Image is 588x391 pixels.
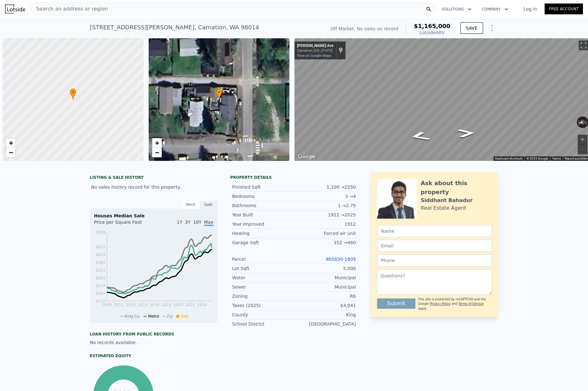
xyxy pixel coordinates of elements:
[95,291,105,296] tspan: $163
[182,200,200,209] div: Rent
[90,181,218,193] div: No sales history record for this property.
[477,4,513,15] button: Company
[200,200,218,209] div: Sale
[167,314,173,319] span: Zip
[294,265,356,272] div: 5,000
[232,302,294,309] div: Taxes (2025)
[161,303,171,307] tspan: 2018
[216,89,222,95] span: •
[296,153,317,161] img: Google
[377,298,416,309] button: Submit
[232,193,294,199] div: Bedrooms
[9,139,13,147] span: +
[70,88,76,100] div: •
[578,145,587,154] button: Zoom out
[294,184,356,190] div: 1,100 → 2550
[437,4,477,15] button: Solutions
[95,268,105,273] tspan: $313
[94,219,154,229] div: Price per Square Foot
[294,221,356,227] div: 1912
[545,4,583,14] a: Free Account
[185,220,190,225] span: 3Y
[95,245,105,249] tspan: $463
[331,26,398,32] div: Off Market. No sales on record
[90,332,218,337] div: Loan history from public records
[294,193,356,199] div: 3 → 4
[294,293,356,299] div: R6
[232,274,294,281] div: Water
[232,265,294,272] div: Lot Sqft
[152,148,162,157] a: Zoom out
[297,49,333,53] div: Carnation, [US_STATE]
[94,213,213,219] div: Houses Median Sale
[5,4,25,13] img: Lotside
[90,175,218,181] div: LISTING & SALE HISTORY
[294,302,356,309] div: $4,041
[181,314,189,319] span: Sale
[421,197,473,204] div: Siddhant Bahadur
[294,212,356,218] div: 1912 → 2025
[185,303,195,307] tspan: 2022
[294,284,356,290] div: Municipal
[486,22,498,34] button: Show Options
[230,175,358,180] div: Property details
[294,321,356,327] div: [GEOGRAPHIC_DATA]
[400,129,440,144] path: Go South, Spilman Ave
[148,314,159,319] span: Metro
[90,23,259,32] div: [STREET_ADDRESS][PERSON_NAME] , Carnation , WA 98014
[114,303,124,307] tspan: 2011
[577,117,580,128] button: Rotate counterclockwise
[177,220,182,225] span: 1Y
[339,47,343,54] a: Show location on map
[232,212,294,218] div: Year Built
[232,202,294,209] div: Bathrooms
[90,339,218,346] div: No records available.
[294,312,356,318] div: King
[460,22,483,34] button: SAVE
[155,139,159,147] span: +
[152,138,162,148] a: Zoom in
[138,303,147,307] tspan: 2014
[232,293,294,299] div: Zoning
[418,297,492,311] div: This site is protected by reCAPTCHA and the Google and apply.
[9,148,13,156] span: −
[6,138,16,148] a: Zoom in
[414,23,450,29] span: $1,165,000
[155,148,159,156] span: −
[294,274,356,281] div: Municipal
[125,314,141,319] span: King Co.
[232,184,294,190] div: Finished Sqft
[95,276,105,280] tspan: $263
[516,6,545,12] a: Log In
[232,312,294,318] div: County
[232,239,294,246] div: Garage Sqft
[6,148,16,157] a: Zoom out
[216,88,222,100] div: •
[95,260,105,265] tspan: $363
[526,157,548,160] span: © 2025 Google
[95,230,105,235] tspan: $559
[232,256,294,262] div: Parcel
[204,220,213,226] span: Max
[294,239,356,246] div: 352 → 460
[421,204,466,212] div: Real Estate Agent
[297,54,331,58] a: View on Google Maps
[232,221,294,227] div: Year Improved
[495,156,523,161] button: Keyboard shortcuts
[95,283,105,288] tspan: $213
[149,303,159,307] tspan: 2016
[458,302,484,305] a: Terms of Service
[421,179,492,197] div: Ask about this property
[232,230,294,237] div: Heating
[294,202,356,209] div: 1 → 2.75
[326,257,356,262] a: 865830-1605
[95,299,105,303] tspan: $113
[377,240,492,252] input: Email
[90,353,218,358] div: Estimated Equity
[552,157,561,160] a: Terms
[294,230,356,237] div: Forced air unit
[31,5,108,13] span: Search an address or region
[126,303,136,307] tspan: 2013
[450,127,483,140] path: Go North, Spilman Ave
[578,135,587,144] button: Zoom in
